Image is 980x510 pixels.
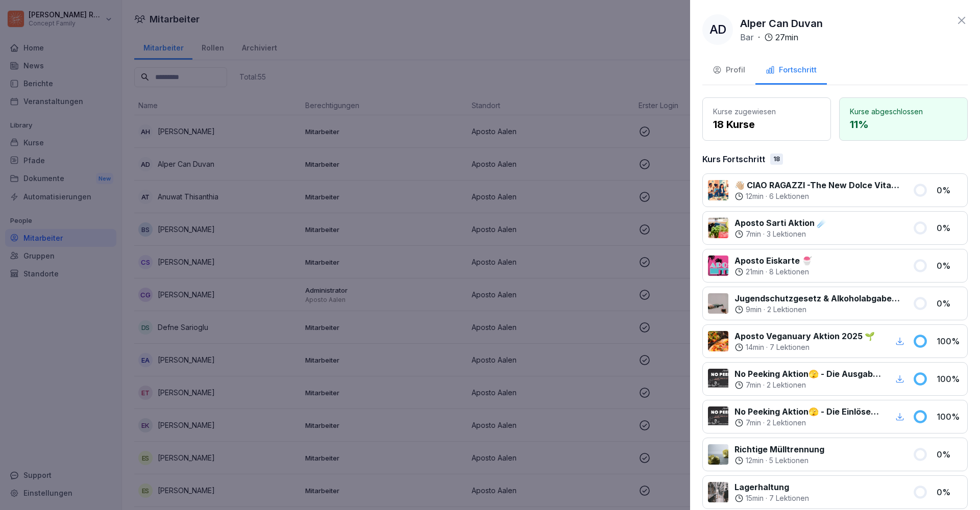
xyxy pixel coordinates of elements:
[767,229,806,239] p: 3 Lektionen
[850,106,957,117] p: Kurse abgeschlossen
[746,418,761,428] p: 7 min
[766,64,817,76] div: Fortschritt
[775,31,798,43] p: 27 min
[740,31,798,43] div: ·
[734,179,900,191] p: 👋🏼 CIAO RAGAZZI -The New Dolce Vita- Apostorelaunch
[734,455,824,466] div: ·
[770,154,783,165] div: 18
[937,411,962,423] p: 100 %
[937,184,962,196] p: 0 %
[767,304,806,315] p: 2 Lektionen
[734,217,827,229] p: Aposto Sarti Aktion ☄️
[734,342,875,352] div: ·
[767,418,806,428] p: 2 Lektionen
[734,229,827,239] div: ·
[740,16,823,31] p: Alper Can Duvan
[937,448,962,461] p: 0 %
[937,260,962,272] p: 0 %
[740,31,754,43] p: Bar
[734,330,875,342] p: Aposto Veganuary Aktion 2025 🌱
[734,267,812,277] div: ·
[769,267,809,277] p: 8 Lektionen
[713,64,745,76] div: Profil
[746,455,764,466] p: 12 min
[937,373,962,385] p: 100 %
[746,380,761,390] p: 7 min
[734,481,809,493] p: Lagerhaltung
[734,418,881,428] div: ·
[769,191,809,201] p: 6 Lektionen
[734,443,824,455] p: Richtige Mülltrennung
[734,191,900,201] div: ·
[734,405,881,418] p: No Peeking Aktion🫣 - Die Einlösephase-
[746,342,764,352] p: 14 min
[734,493,809,503] div: ·
[937,335,962,347] p: 100 %
[755,57,827,85] button: Fortschritt
[767,380,806,390] p: 2 Lektionen
[746,493,764,503] p: 15 min
[713,117,820,132] p: 18 Kurse
[734,304,900,315] div: ·
[713,106,820,117] p: Kurse zugewiesen
[937,486,962,498] p: 0 %
[937,222,962,234] p: 0 %
[734,380,881,390] div: ·
[937,297,962,310] p: 0 %
[702,57,755,85] button: Profil
[746,267,764,277] p: 21 min
[850,117,957,132] p: 11 %
[746,191,764,201] p: 12 min
[769,493,809,503] p: 7 Lektionen
[702,153,765,165] p: Kurs Fortschritt
[746,304,762,315] p: 9 min
[770,342,810,352] p: 7 Lektionen
[734,292,900,304] p: Jugendschutzgesetz & Alkoholabgabe in der Gastronomie 🧒🏽
[734,368,881,380] p: No Peeking Aktion🫣 - Die Ausgabephase-
[702,14,733,45] div: AD
[769,455,808,466] p: 5 Lektionen
[734,254,812,267] p: Aposto Eiskarte 🍧
[746,229,761,239] p: 7 min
